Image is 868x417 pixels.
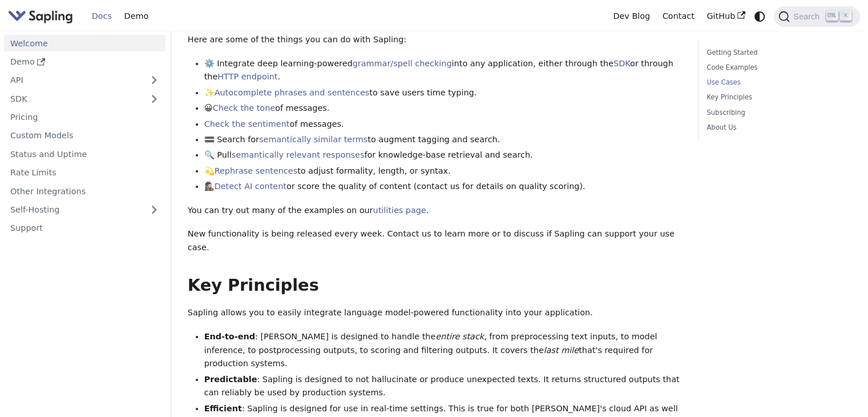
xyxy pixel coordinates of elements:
p: You can try out many of the examples on our . [188,204,681,218]
a: Getting Started [706,47,847,58]
a: About Us [706,122,847,133]
kbd: K [840,11,851,21]
strong: Predictable [204,375,257,384]
button: Expand sidebar category 'SDK' [143,90,165,107]
a: Use Cases [706,77,847,88]
li: 😀 of messages. [204,102,682,115]
em: last mile [544,346,579,355]
em: entire stack [435,332,484,341]
p: Sapling allows you to easily integrate language model-powered functionality into your application. [188,306,681,320]
a: Code Examples [706,62,847,73]
a: Check the tone [213,103,275,113]
p: New functionality is being released every week. Contact us to learn more or to discuss if Sapling... [188,227,681,255]
button: Switch between dark and light mode (currently system mode) [752,8,768,25]
li: ✨ to save users time typing. [204,86,682,100]
a: API [4,72,143,89]
a: Autocomplete phrases and sentences [215,88,370,97]
a: Subscribing [706,107,847,118]
a: GitHub [700,7,751,25]
button: Expand sidebar category 'API' [143,72,165,89]
a: Demo [4,54,165,70]
a: HTTP endpoint [217,72,277,81]
strong: End-to-end [204,332,255,341]
a: grammar/spell checking [353,59,452,68]
li: : Sapling is designed to not hallucinate or produce unexpected texts. It returns structured outpu... [204,373,682,400]
a: SDK [4,90,143,107]
a: Custom Models [4,127,165,144]
a: Check the sentiment [204,119,290,129]
a: Support [4,220,165,236]
span: Search [790,12,826,21]
li: 🔍 Pull for knowledge-base retrieval and search. [204,149,682,162]
a: semantically similar terms [259,135,368,144]
a: Detect AI content [215,182,286,191]
a: Dev Blog [607,7,656,25]
a: Self-Hosting [4,202,165,218]
a: Sapling.ai [8,8,77,25]
strong: Efficient [204,404,242,413]
img: Sapling.ai [8,8,73,25]
a: Contact [656,7,701,25]
h2: Key Principles [188,275,681,296]
a: Pricing [4,109,165,126]
li: 🟰 Search for to augment tagging and search. [204,133,682,147]
a: Demo [118,7,155,25]
a: Key Principles [706,92,847,103]
a: Status and Uptime [4,146,165,162]
a: semantically relevant responses [232,150,365,159]
a: Welcome [4,35,165,51]
li: 💫 to adjust formality, length, or syntax. [204,165,682,178]
a: Rate Limits [4,165,165,181]
li: ⚙️ Integrate deep learning-powered into any application, either through the or through the . [204,57,682,85]
button: Search (Ctrl+K) [774,6,859,27]
p: Here are some of the things you can do with Sapling: [188,33,681,47]
a: Other Integrations [4,183,165,199]
a: Docs [86,7,118,25]
li: 🕵🏽‍♀️ or score the quality of content (contact us for details on quality scoring). [204,180,682,194]
li: of messages. [204,118,682,131]
a: utilities page [373,206,426,215]
a: Rephrase sentences [215,166,297,175]
a: SDK [613,59,630,68]
li: : [PERSON_NAME] is designed to handle the , from preprocessing text inputs, to model inference, t... [204,330,682,371]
